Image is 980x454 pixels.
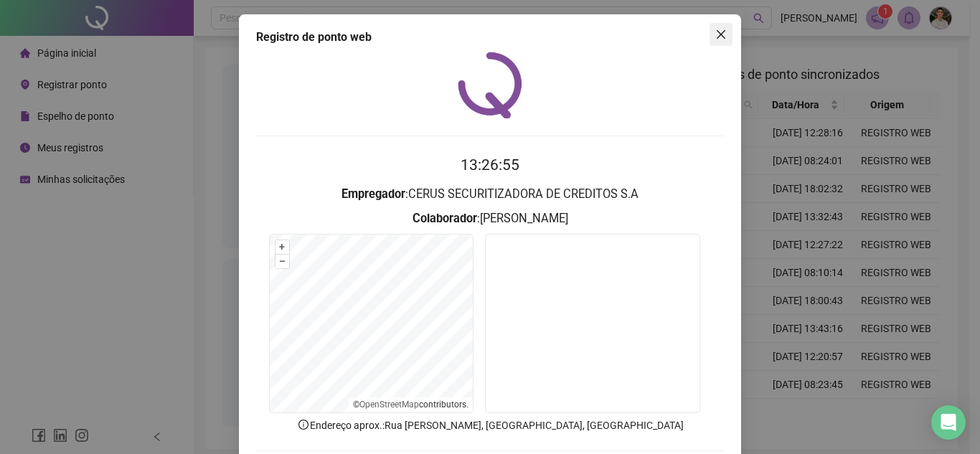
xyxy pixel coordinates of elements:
[458,52,522,118] img: QRPoint
[275,255,289,268] button: –
[715,29,727,40] span: close
[461,156,519,174] time: 13:26:55
[341,187,405,201] strong: Empregador
[256,209,724,228] h3: : [PERSON_NAME]
[256,29,724,46] div: Registro de ponto web
[256,417,724,433] p: Endereço aprox. : Rua [PERSON_NAME], [GEOGRAPHIC_DATA], [GEOGRAPHIC_DATA]
[275,240,289,254] button: +
[353,399,468,410] li: © contributors.
[710,23,732,46] button: Close
[359,399,419,410] a: OpenStreetMap
[297,418,310,431] span: info-circle
[413,212,477,225] strong: Colaborador
[256,185,724,204] h3: : CERUS SECURITIZADORA DE CREDITOS S.A
[931,405,966,440] div: Open Intercom Messenger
